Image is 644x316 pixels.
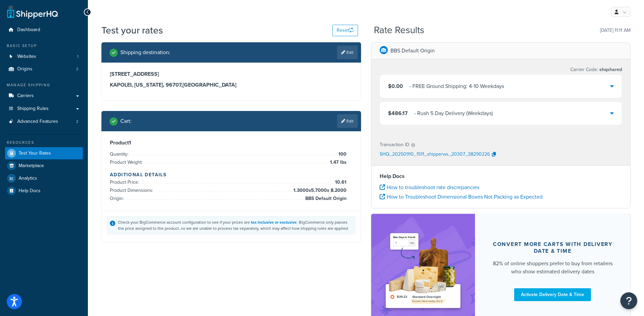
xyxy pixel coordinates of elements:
div: 82% of online shoppers prefer to buy from retailers who show estimated delivery dates [491,259,615,276]
span: Analytics [19,176,37,181]
h4: Help Docs [380,172,622,180]
div: Check your BigCommerce account configuration to see if your prices are . BigCommerce only passes ... [118,219,353,231]
a: Edit [337,114,358,128]
a: How to Troubleshoot Dimensional Boxes Not Packing as Expected [380,193,543,201]
span: BBS Default Origin [304,195,347,203]
span: Dashboard [17,27,40,33]
a: Help Docs [5,185,83,197]
div: Manage Shipping [5,82,83,88]
span: 100 [337,150,347,158]
span: 1.3000 x 5.7000 x 8.2000 [292,186,347,195]
span: $486.17 [388,109,408,117]
span: Advanced Features [17,119,58,125]
h3: Product 1 [110,139,353,146]
a: Edit [337,46,358,59]
span: Product Price: [110,179,141,186]
h2: Shipping destination : [120,49,170,55]
a: tax inclusive or exclusive [251,219,297,225]
div: Basic Setup [5,43,83,49]
span: $0.00 [388,82,403,90]
a: Websites1 [5,50,83,63]
span: Carriers [17,93,34,99]
a: Advanced Features2 [5,115,83,128]
h2: Rate Results [374,25,424,36]
li: Advanced Features [5,115,83,128]
span: Origins [17,66,32,72]
span: Marketplace [19,163,44,169]
p: [DATE] 11:11 AM [600,26,630,35]
span: 1 [77,54,78,60]
a: Origins2 [5,63,83,75]
a: Dashboard [5,24,83,36]
div: - FREE Ground Shipping: 4-10 Weekdays [409,82,504,91]
a: Test Your Rates [5,147,83,159]
span: Product Dimensions: [110,187,155,194]
a: Activate Delivery Date & Time [514,288,591,301]
div: Convert more carts with delivery date & time [491,241,615,254]
p: SHQ_20250910_1511_shipperws_20307_38290226 [380,150,490,160]
p: Carrier Code: [570,65,622,74]
a: How to troubleshoot rate discrepancies [380,183,479,191]
li: Origins [5,63,83,75]
button: Open Resource Center [620,292,637,309]
button: Reset [332,25,358,36]
span: Websites [17,54,36,60]
span: Quantity: [110,151,130,158]
h1: Test your rates [101,24,163,37]
div: Resources [5,140,83,145]
span: 2 [76,66,78,72]
h3: KAPOLEI, [US_STATE], 96707 , [GEOGRAPHIC_DATA] [110,82,353,88]
a: Shipping Rules [5,103,83,115]
span: 2 [76,119,78,125]
h4: Additional Details [110,171,353,178]
span: Test Your Rates [19,151,51,156]
span: shqshared [598,66,622,73]
p: Transaction ID [380,140,409,150]
h3: [STREET_ADDRESS] [110,71,353,77]
a: Analytics [5,172,83,184]
span: Origin: [110,195,125,202]
p: BBS Default Origin [390,46,435,55]
h2: Cart : [120,118,132,124]
span: Product Weight: [110,159,144,166]
li: Websites [5,50,83,63]
div: - Rush 5 Day Delivery (Weekdays) [414,109,493,118]
span: 1.47 lbs [328,158,347,166]
span: Shipping Rules [17,106,49,112]
a: Carriers [5,90,83,102]
a: Marketplace [5,160,83,172]
span: Help Docs [19,188,41,194]
span: 10.61 [333,178,347,186]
